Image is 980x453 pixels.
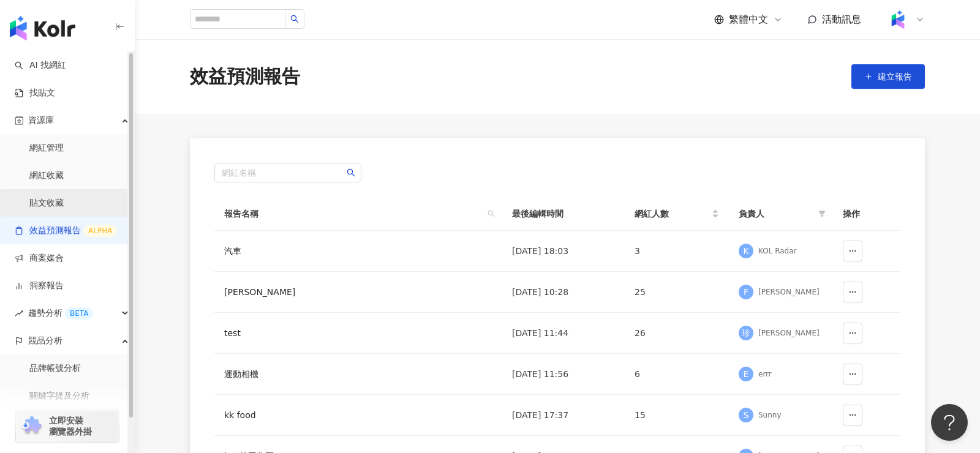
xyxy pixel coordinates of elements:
span: 資源庫 [28,107,54,134]
a: 找貼文 [15,87,55,99]
span: 競品分析 [28,327,62,354]
span: 負責人 [739,207,813,220]
td: [DATE] 10:28 [502,272,625,313]
span: search [485,204,497,223]
td: [DATE] 18:03 [502,231,625,272]
button: 建立報告 [851,64,925,89]
span: search [488,210,495,217]
span: S [744,408,749,422]
a: 效益預測報告ALPHA [15,225,117,237]
td: [DATE] 11:44 [502,313,625,354]
img: logo [10,16,75,40]
div: KOL Radar [758,246,797,256]
td: [DATE] 17:37 [502,395,625,436]
span: 珍 [742,326,750,340]
span: filter [816,204,828,223]
div: test [224,326,371,340]
th: 操作 [833,197,900,231]
span: search [290,15,299,23]
div: errr [758,369,772,380]
a: chrome extension立即安裝 瀏覽器外掛 [16,410,119,443]
span: search [347,168,355,177]
img: chrome extension [20,416,43,436]
span: rise [15,309,23,318]
div: [PERSON_NAME] [758,287,820,298]
span: 繁體中文 [729,13,768,26]
span: 25 [635,287,646,297]
span: K [743,244,748,258]
a: 網紅收藏 [29,170,64,182]
span: 網紅人數 [635,207,709,220]
div: 汽車 [224,244,371,258]
span: 立即安裝 瀏覽器外掛 [49,415,92,437]
a: 洞察報告 [15,280,64,292]
span: 趨勢分析 [28,299,93,327]
span: 建立報告 [878,72,912,81]
span: 活動訊息 [822,13,861,25]
span: 15 [635,410,646,420]
th: 網紅人數 [625,197,729,231]
div: kk food [224,408,371,422]
div: 效益預測報告 [190,64,300,89]
a: 品牌帳號分析 [29,362,81,375]
div: BETA [65,307,93,320]
a: 貼文收藏 [29,197,64,209]
span: 報告名稱 [224,207,483,220]
th: 最後編輯時間 [502,197,625,231]
span: E [744,367,749,381]
a: 商案媒合 [15,252,64,264]
img: Kolr%20app%20icon%20%281%29.png [886,8,910,31]
a: 網紅管理 [29,142,64,154]
td: [DATE] 11:56 [502,354,625,395]
div: Sunny [758,410,782,421]
span: 3 [635,246,640,256]
iframe: Help Scout Beacon - Open [931,404,968,441]
div: [PERSON_NAME] [224,285,371,299]
span: 6 [635,369,640,379]
a: searchAI 找網紅 [15,59,66,72]
span: 26 [635,328,646,338]
span: F [744,285,748,299]
div: 運動相機 [224,367,371,381]
span: filter [818,210,826,217]
div: [PERSON_NAME] [758,328,820,339]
